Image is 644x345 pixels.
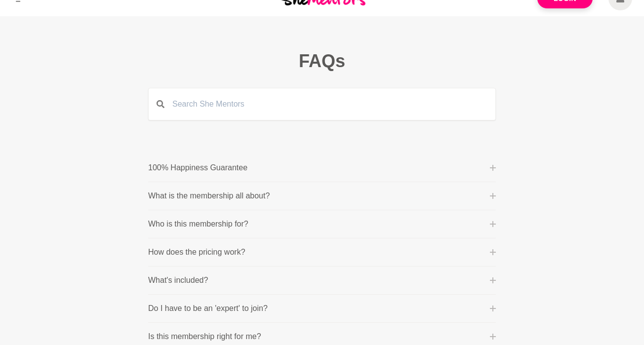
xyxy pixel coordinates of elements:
[164,88,495,120] input: Search She Mentors
[148,246,496,258] button: How does the pricing work?
[148,274,496,286] button: What's included?
[148,303,496,314] button: Do I have to be an 'expert' to join?
[148,218,248,230] p: Who is this membership for?
[148,162,496,174] button: 100% Happiness Guarantee
[148,190,270,202] p: What is the membership all about?
[22,50,622,72] h1: FAQs
[148,218,496,230] button: Who is this membership for?
[148,246,245,258] p: How does the pricing work?
[148,303,268,314] p: Do I have to be an 'expert' to join?
[148,190,496,202] button: What is the membership all about?
[148,274,208,286] p: What's included?
[148,162,247,174] p: 100% Happiness Guarantee
[148,331,496,343] button: Is this membership right for me?
[148,331,261,343] p: Is this membership right for me?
